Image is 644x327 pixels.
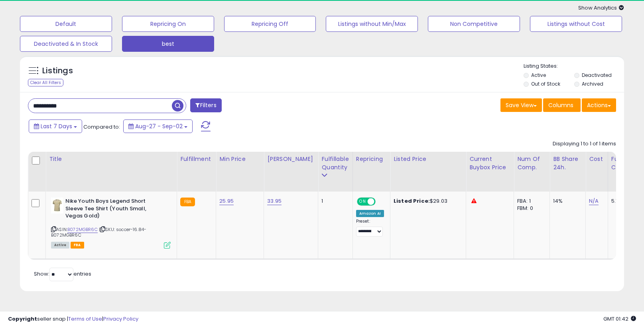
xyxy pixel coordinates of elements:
div: BB Share 24h. [553,155,582,172]
label: Deactivated [582,72,612,78]
button: Aug-27 - Sep-02 [123,119,193,133]
span: Columns [548,101,573,109]
div: Num of Comp. [517,155,546,172]
a: N/A [589,197,599,205]
a: 33.95 [267,197,282,205]
div: Displaying 1 to 1 of 1 items [553,140,616,148]
span: ON [358,198,368,205]
span: Compared to: [83,123,120,131]
label: Out of Stock [531,80,560,87]
div: 5.12 [611,198,639,205]
div: [PERSON_NAME] [267,155,315,163]
button: Listings without Cost [530,16,622,32]
div: Repricing [356,155,387,163]
a: 25.95 [219,197,234,205]
div: Fulfillment Cost [611,155,642,172]
small: FBA [180,198,195,206]
span: Last 7 Days [41,122,72,130]
a: Terms of Use [68,315,102,323]
p: Listing States: [524,63,624,70]
button: best [122,36,214,52]
b: Nike Youth Boys Legend Short Sleeve Tee Shirt (Youth Small, Vegas Gold) [65,198,162,222]
span: Aug-27 - Sep-02 [135,122,183,130]
div: ASIN: [51,198,171,248]
b: Listed Price: [394,197,430,205]
label: Archived [582,80,603,87]
button: Non Competitive [428,16,520,32]
div: Title [49,155,173,163]
span: FBA [71,242,84,249]
a: Privacy Policy [103,315,138,323]
button: Repricing On [122,16,214,32]
button: Listings without Min/Max [326,16,418,32]
div: $29.03 [394,198,460,205]
h5: Listings [42,65,73,76]
button: Last 7 Days [29,119,82,133]
button: Deactivated & In Stock [20,36,112,52]
div: Cost [589,155,605,163]
label: Active [531,72,546,78]
span: OFF [374,198,387,205]
div: Fulfillment [180,155,213,163]
div: seller snap | | [8,315,138,323]
div: FBA: 1 [517,198,544,205]
div: Min Price [219,155,260,163]
span: | SKU: soccer-16.84-B072MGBR6C [51,226,146,238]
button: Default [20,16,112,32]
div: Amazon AI [356,210,384,217]
span: All listings currently available for purchase on Amazon [51,242,69,249]
span: 2025-09-15 01:42 GMT [603,315,636,323]
div: Clear All Filters [28,79,63,86]
span: Show Analytics [578,4,624,12]
div: Fulfillable Quantity [321,155,349,172]
button: Save View [500,98,542,112]
a: B072MGBR6C [67,226,98,233]
span: Show: entries [34,270,91,278]
div: Listed Price [394,155,463,163]
strong: Copyright [8,315,37,323]
div: 14% [553,198,579,205]
div: FBM: 0 [517,205,544,212]
button: Repricing Off [224,16,316,32]
button: Filters [190,98,221,112]
img: 31mGErBL-bL._SL40_.jpg [51,198,63,213]
button: Actions [582,98,616,112]
div: Current Buybox Price [469,155,510,172]
button: Columns [543,98,581,112]
div: Preset: [356,219,384,237]
div: 1 [321,198,346,205]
